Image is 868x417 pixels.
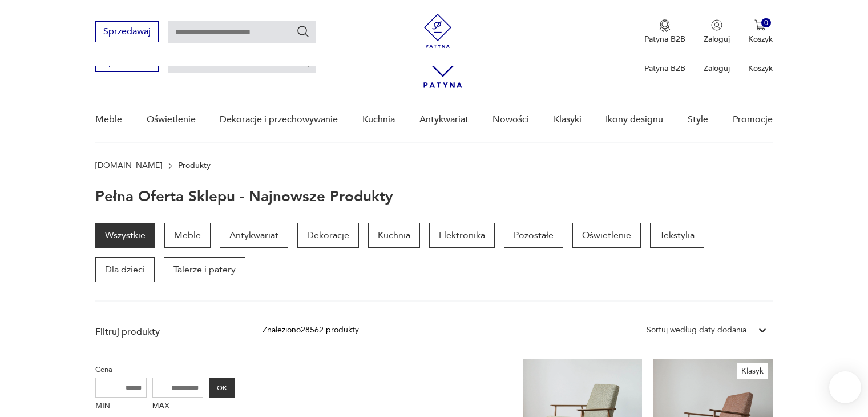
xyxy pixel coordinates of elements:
label: MAX [152,398,204,416]
a: Pozostałe [504,223,563,248]
img: Patyna - sklep z meblami i dekoracjami vintage [421,14,455,48]
p: Produkty [178,161,211,170]
p: Koszyk [748,34,773,45]
img: Ikona medalu [659,19,671,32]
a: [DOMAIN_NAME] [95,161,162,170]
a: Ikony designu [605,98,663,142]
a: Meble [164,223,211,248]
p: Cena [95,363,235,376]
a: Meble [95,98,122,142]
a: Oświetlenie [147,98,196,142]
button: Zaloguj [704,19,730,45]
a: Ikona medaluPatyna B2B [644,19,685,45]
a: Promocje [733,98,773,142]
a: Tekstylia [650,223,704,248]
button: Patyna B2B [644,19,685,45]
a: Wszystkie [95,223,155,248]
a: Dla dzieci [95,257,155,282]
a: Dekoracje [297,223,359,248]
p: Zaloguj [704,63,730,74]
div: Sortuj według daty dodania [647,324,746,336]
a: Antykwariat [419,98,469,142]
button: OK [209,378,235,398]
h1: Pełna oferta sklepu - najnowsze produkty [95,189,393,205]
img: Ikonka użytkownika [711,19,722,31]
a: Oświetlenie [572,223,641,248]
a: Kuchnia [362,98,395,142]
button: 0Koszyk [748,19,773,45]
p: Koszyk [748,63,773,74]
p: Zaloguj [704,34,730,45]
div: Znaleziono 28562 produkty [263,324,359,336]
a: Sprzedawaj [95,29,159,37]
img: Ikona koszyka [754,19,766,31]
a: Antykwariat [220,223,288,248]
p: Patyna B2B [644,63,685,74]
div: 0 [761,18,771,28]
label: MIN [95,398,147,416]
a: Nowości [492,98,529,142]
a: Sprzedawaj [95,58,159,66]
a: Talerze i patery [164,257,245,282]
a: Kuchnia [368,223,420,248]
a: Elektronika [429,223,495,248]
a: Dekoracje i przechowywanie [220,98,338,142]
a: Style [688,98,708,142]
p: Patyna B2B [644,34,685,45]
button: Sprzedawaj [95,21,159,42]
a: Klasyki [554,98,582,142]
button: Szukaj [296,25,310,38]
iframe: Smartsupp widget button [829,371,861,403]
p: Filtruj produkty [95,326,235,338]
